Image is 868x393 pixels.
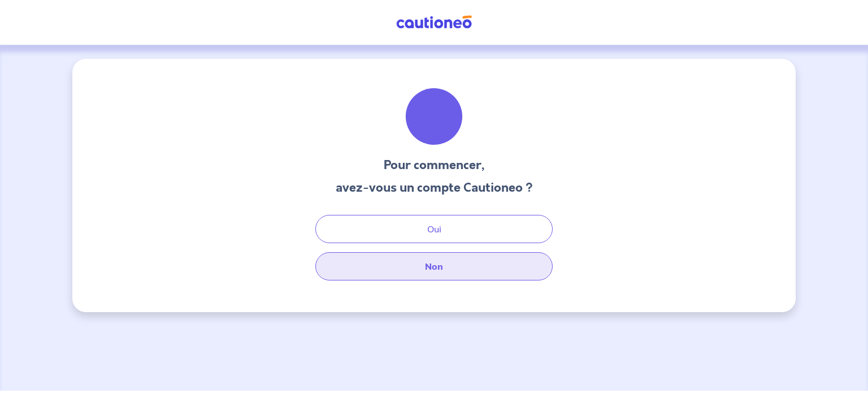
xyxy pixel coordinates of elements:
[403,86,465,147] img: illu_welcome.svg
[336,156,533,174] h3: Pour commencer,
[315,215,553,243] button: Oui
[336,179,533,197] h3: avez-vous un compte Cautioneo ?
[315,252,553,280] button: Non
[392,15,476,29] img: Cautioneo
